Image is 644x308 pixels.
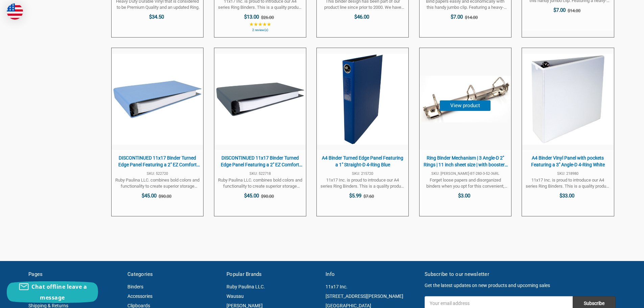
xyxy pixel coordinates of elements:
span: $33.00 [559,193,574,199]
span: DISCONTINUED 11x17 Binder Turned Edge Panel Featuring a 2" EZ Comfort Locking Angle-D Blue [115,155,200,168]
button: Chat offline leave a message [7,281,98,303]
h5: Pages [28,270,120,278]
span: $46.00 [354,14,369,20]
span: A4 Binder Turned Edge Panel Featuring a 1" Straight-D 4-Ring Blue [320,155,405,168]
button: View product [440,100,491,111]
span: 11x17 Inc. is proud to introduce our A4 series Ring Binders. This is a quality product that you w... [525,177,610,189]
span: DISCONTINUED 11x17 Binder Turned Edge Panel Featuring a 2" EZ Comfort Locking Angle-D Grey [218,155,303,168]
span: Ruby Paulina LLC. combines bold colors and functionality to create superior storage products. The... [115,177,200,189]
span: $13.00 [244,14,259,20]
h5: Popular Brands [226,270,318,278]
span: $14.00 [568,8,580,13]
a: Wausau [226,293,244,299]
a: A4 Binder Turned Edge Panel Featuring a 1 [317,48,408,216]
span: Ruby Paulina LLC. combines bold colors and functionality to create superior storage products. The... [218,177,303,189]
span: $7.00 [553,7,566,13]
img: duty and tax information for United States [7,3,23,20]
span: $45.00 [142,193,157,199]
img: A4 Binder Turned Edge Panel Featuring a 1" Straight-D 4-Ring Blue [317,54,408,145]
span: SKU: 522720 [115,172,200,175]
h5: Info [326,270,418,278]
h5: Subscribe to our newsletter [425,270,616,278]
span: SKU: [PERSON_NAME]-BT-280-3-52-36RL [423,172,508,175]
p: Get the latest updates on new products and upcoming sales [425,282,616,289]
span: $3.00 [458,193,470,199]
span: $14.00 [465,15,478,20]
span: SKU: 218980 [525,172,610,175]
span: $34.50 [149,14,164,20]
span: Chat offline leave a message [31,283,87,301]
span: 2 review(s) [218,28,303,32]
span: $90.00 [159,194,171,199]
img: 11x17 Binder Turned Edge Panel Featuring a 2" EZ Comfort Locking Angle-D Grey [215,54,306,145]
span: Ring Binder Mechanism | 3 Angle-D 2" Rings | 11 inch sheet size | with boosters | RIVETLESS (11x3x2) [423,155,508,168]
a: DISCONTINUED 11x17 Binder Turned Edge Panel Featuring a 2 [112,48,203,216]
span: SKU: 522718 [218,172,303,175]
a: DISCONTINUED 11x17 Binder Turned Edge Panel Featuring a 2 [214,48,306,216]
a: A4 Binder Vinyl Panel with pockets Featuring a 3 [522,48,614,216]
a: Ruby Paulina LLC. [226,284,265,289]
a: Ring Binder Mechanism | 3 Angle-D 2 [420,48,511,216]
span: Forget loose papers and disorganized binders when you opt for this convenient, easy-to-use metal ... [423,177,508,189]
span: $7.00 [451,14,463,20]
img: 11x17 Binder Turned Edge Panel Featuring a 2" EZ Comfort Locking Angle-D Blue [112,54,203,145]
a: Accessories [127,293,152,299]
span: $45.00 [244,193,259,199]
h5: Categories [127,270,219,278]
span: A4 Binder Vinyl Panel with pockets Featuring a 3" Angle-D 4-Ring White [525,155,610,168]
img: Ring Binder Mechanism | 3 Angle-D 2" Rings | 11 inch sheet size | with boosters | RIVETLESS (11x3x2) [420,76,511,122]
span: 11x17 Inc. is proud to introduce our A4 series Ring Binders. This is a quality product that you w... [320,177,405,189]
span: $26.00 [261,15,274,20]
span: ★★★★★ [249,22,271,27]
a: Binders [127,284,143,289]
span: SKU: 215720 [320,172,405,175]
span: $5.99 [349,193,361,199]
span: $7.60 [363,194,374,199]
span: $90.00 [261,194,274,199]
